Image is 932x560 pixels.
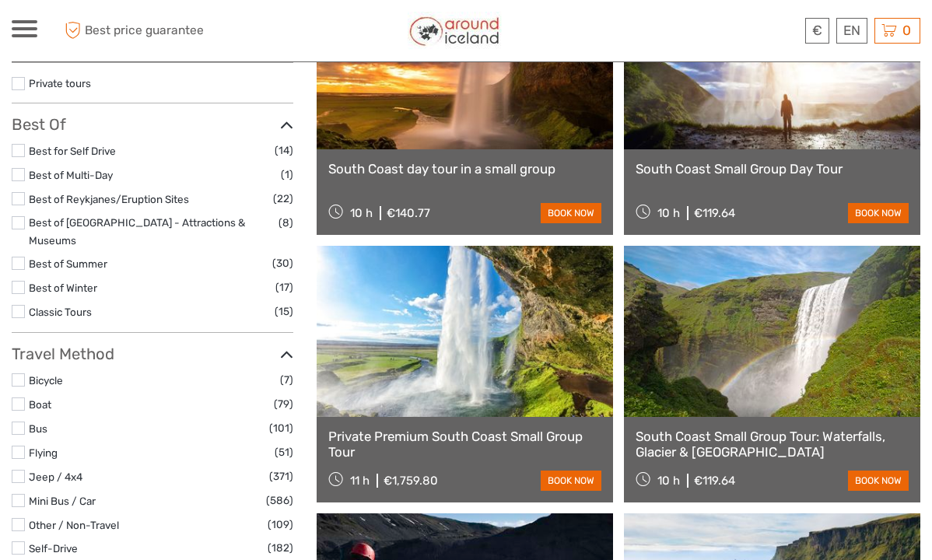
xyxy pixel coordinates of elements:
[29,542,78,555] a: Self-Drive
[657,474,680,488] span: 10 h
[29,519,119,531] a: Other / Non-Travel
[275,443,293,461] span: (51)
[61,18,239,44] span: Best price guarantee
[350,206,373,220] span: 10 h
[408,12,502,50] img: Around Iceland
[269,419,293,437] span: (101)
[275,303,293,320] span: (15)
[29,193,189,205] a: Best of Reykjanes/Eruption Sites
[269,467,293,485] span: (371)
[694,206,735,220] div: €119.64
[29,446,58,459] a: Flying
[281,166,293,184] span: (1)
[268,539,293,557] span: (182)
[29,495,96,507] a: Mini Bus / Car
[275,142,293,159] span: (14)
[179,24,198,43] button: Open LiveChat chat widget
[328,161,601,177] a: South Coast day tour in a small group
[29,282,97,294] a: Best of Winter
[29,216,245,247] a: Best of [GEOGRAPHIC_DATA] - Attractions & Museums
[273,190,293,208] span: (22)
[694,474,735,488] div: €119.64
[657,206,680,220] span: 10 h
[12,345,293,363] h3: Travel Method
[29,257,107,270] a: Best of Summer
[387,206,430,220] div: €140.77
[268,516,293,534] span: (109)
[22,27,176,40] p: We're away right now. Please check back later!
[812,23,822,38] span: €
[29,422,47,435] a: Bus
[29,471,82,483] a: Jeep / 4x4
[350,474,370,488] span: 11 h
[29,374,63,387] a: Bicycle
[29,145,116,157] a: Best for Self Drive
[328,429,601,460] a: Private Premium South Coast Small Group Tour
[636,161,909,177] a: South Coast Small Group Day Tour
[279,214,293,232] span: (8)
[12,115,293,134] h3: Best Of
[29,398,51,411] a: Boat
[848,203,909,223] a: book now
[280,371,293,389] span: (7)
[384,474,438,488] div: €1,759.80
[275,278,293,296] span: (17)
[836,18,867,44] div: EN
[29,306,92,318] a: Classic Tours
[274,395,293,413] span: (79)
[266,492,293,509] span: (586)
[900,23,913,38] span: 0
[541,203,601,223] a: book now
[29,77,91,89] a: Private tours
[848,471,909,491] a: book now
[29,169,113,181] a: Best of Multi-Day
[636,429,909,460] a: South Coast Small Group Tour: Waterfalls, Glacier & [GEOGRAPHIC_DATA]
[272,254,293,272] span: (30)
[541,471,601,491] a: book now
